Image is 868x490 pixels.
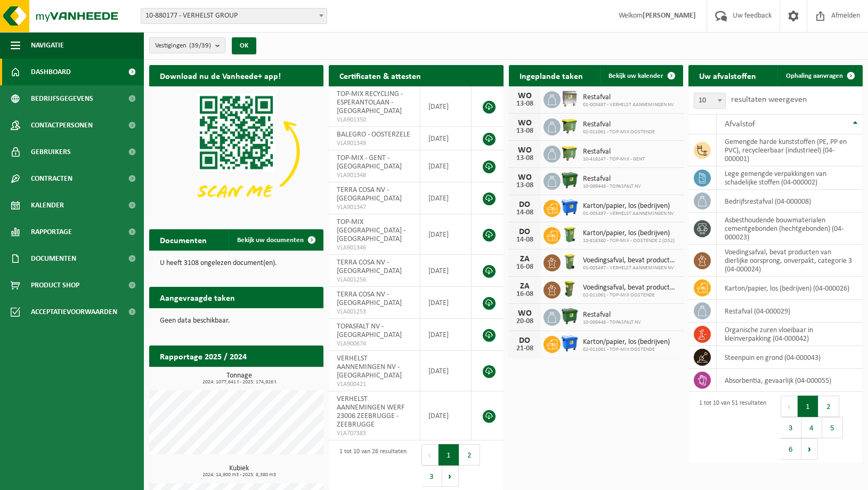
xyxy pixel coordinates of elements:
[420,214,472,255] td: [DATE]
[155,372,323,385] h3: Tonnage
[514,236,536,244] div: 14-08
[160,260,313,267] p: U heeft 3108 ongelezen document(en).
[781,438,801,460] button: 6
[337,154,402,171] span: TOP-MIX - GENT - [GEOGRAPHIC_DATA]
[237,237,304,244] span: Bekijk uw documenten
[337,218,405,243] span: TOP-MIX [GEOGRAPHIC_DATA] - [GEOGRAPHIC_DATA]
[31,272,79,299] span: Product Shop
[31,299,117,325] span: Acceptatievoorwaarden
[514,173,536,182] div: WO
[337,171,412,180] span: VLA901348
[561,90,579,108] img: WB-1100-GAL-GY-02
[155,472,323,478] span: 2024: 14,900 m3 - 2025: 8,380 m3
[149,287,246,308] h2: Aangevraagde taken
[561,171,579,189] img: WB-1100-HPE-GN-01
[583,102,674,108] span: 01-005497 - VERHELST AANNEMINGEN NV
[583,256,678,265] span: Voedingsafval, bevat producten van dierlijke oorsprong, onverpakt, categorie 3
[232,37,256,54] button: OK
[801,417,822,438] button: 4
[420,391,472,440] td: [DATE]
[583,338,670,347] span: Karton/papier, los (bedrijven)
[717,245,863,277] td: voedingsafval, bevat producten van dierlijke oorsprong, onverpakt, categorie 3 (04-000024)
[337,139,412,148] span: VLA901349
[31,219,72,245] span: Rapportage
[420,150,472,182] td: [DATE]
[31,139,71,165] span: Gebruikers
[514,255,536,263] div: ZA
[31,165,72,192] span: Contracten
[583,202,674,211] span: Karton/papier, los (bedrijven)
[149,65,291,86] h2: Download nu de Vanheede+ app!
[31,245,76,272] span: Documenten
[717,213,863,245] td: asbesthoudende bouwmaterialen cementgebonden (hechtgebonden) (04-000023)
[583,292,678,299] span: 02-011061 - TOP-MIX OOSTENDE
[583,265,678,271] span: 01-005497 - VERHELST AANNEMINGEN NV
[609,73,663,79] span: Bekijk uw kalender
[583,319,641,326] span: 10-099448 - TOPASFALT NV
[717,300,863,323] td: restafval (04-000029)
[561,198,579,216] img: WB-1100-HPE-BE-01
[561,307,579,325] img: WB-1100-HPE-GN-01
[818,396,839,417] button: 2
[337,116,412,124] span: VLA901350
[583,121,655,129] span: Restafval
[514,291,536,298] div: 16-08
[514,119,536,127] div: WO
[337,340,412,348] span: VLA900674
[337,429,412,438] span: VLA707383
[421,444,439,465] button: Previous
[442,465,459,487] button: Next
[583,284,678,292] span: Voedingsafval, bevat producten van dierlijke oorsprong, onverpakt, categorie 3
[149,346,257,366] h2: Rapportage 2025 / 2024
[583,311,641,319] span: Restafval
[189,42,211,49] count: (39/39)
[781,396,798,417] button: Previous
[561,144,579,162] img: WB-1100-HPE-GN-50
[149,229,217,250] h2: Documenten
[337,308,412,316] span: VLA001253
[149,86,323,217] img: Download de VHEPlus App
[337,259,402,275] span: TERRA COSA NV - [GEOGRAPHIC_DATA]
[420,287,472,319] td: [DATE]
[337,380,412,389] span: VLA900421
[31,192,64,219] span: Kalender
[337,186,402,203] span: TERRA COSA NV - [GEOGRAPHIC_DATA]
[420,86,472,127] td: [DATE]
[514,228,536,236] div: DO
[694,395,766,461] div: 1 tot 10 van 51 resultaten
[583,211,674,217] span: 01-005497 - VERHELST AANNEMINGEN NV
[155,380,323,385] span: 2024: 1077,641 t - 2025: 174,926 t
[337,90,403,115] span: TOP-MIX RECYCLING - ESPERANTOLAAN - [GEOGRAPHIC_DATA]
[31,85,93,112] span: Bedrijfsgegevens
[439,444,459,465] button: 1
[514,92,536,100] div: WO
[514,155,536,162] div: 13-08
[420,127,472,150] td: [DATE]
[583,183,641,190] span: 10-099448 - TOPASFALT NV
[583,238,675,244] span: 10-818380 - TOP-MIX - OOSTENDE 2 (OS2)
[420,351,472,391] td: [DATE]
[459,444,480,465] button: 2
[141,8,327,24] span: 10-880177 - VERHELST GROUP
[798,396,818,417] button: 1
[600,65,682,86] a: Bekijk uw kalender
[420,319,472,351] td: [DATE]
[583,148,645,156] span: Restafval
[160,317,313,325] p: Geen data beschikbaar.
[31,59,71,85] span: Dashboard
[514,309,536,318] div: WO
[514,182,536,189] div: 13-08
[337,244,412,252] span: VLA901346
[514,336,536,345] div: DO
[561,226,579,244] img: WB-0240-HPE-GN-50
[583,175,641,183] span: Restafval
[801,438,818,460] button: Next
[155,38,211,54] span: Vestigingen
[561,117,579,135] img: WB-1100-HPE-GN-50
[561,280,579,298] img: WB-0060-HPE-GN-50
[583,347,670,353] span: 02-011061 - TOP-MIX OOSTENDE
[141,9,327,23] span: 10-880177 - VERHELST GROUP
[514,209,536,216] div: 14-08
[514,100,536,108] div: 13-08
[514,146,536,155] div: WO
